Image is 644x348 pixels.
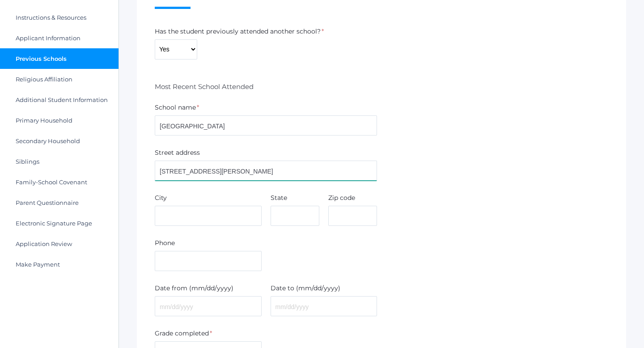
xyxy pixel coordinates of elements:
span: Applicant Information [16,34,80,42]
span: Parent Questionnaire [16,199,79,206]
span: Instructions & Resources [16,14,86,21]
label: Phone [155,238,175,248]
input: mm/dd/yyyy [271,296,377,316]
span: Application Review [16,240,72,247]
span: Primary Household [16,117,72,124]
label: City [155,193,167,203]
span: Family-School Covenant [16,178,87,186]
label: School name [155,103,196,112]
span: Additional Student Information [16,96,108,103]
label: State [271,193,287,203]
label: Zip code [328,193,355,203]
span: Siblings [16,158,39,165]
label: Street address [155,148,200,157]
span: Make Payment [16,261,60,268]
label: Date from (mm/dd/yyyy) [155,284,233,293]
span: Electronic Signature Page [16,220,92,227]
label: Has the student previously attended another school? [155,27,321,36]
input: mm/dd/yyyy [155,296,262,316]
h6: Most Recent School Attended [155,82,254,91]
span: Secondary Household [16,137,80,144]
label: Grade completed [155,329,209,338]
label: Date to (mm/dd/yyyy) [271,284,340,293]
span: Previous Schools [16,55,67,62]
span: Religious Affiliation [16,76,72,83]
